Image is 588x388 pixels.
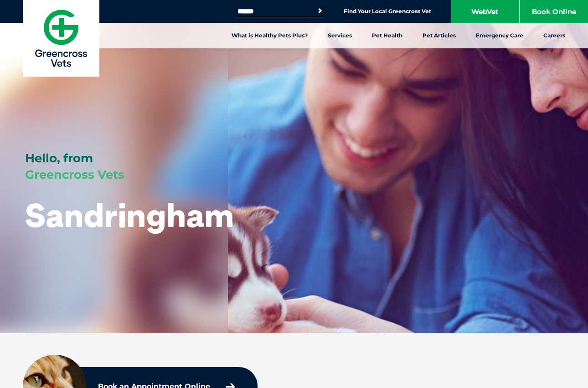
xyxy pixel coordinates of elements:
[315,6,325,16] button: Search
[25,197,234,233] h1: Sandringham
[466,23,533,48] a: Emergency Care
[318,23,362,48] a: Services
[344,8,431,15] a: Find Your Local Greencross Vet
[25,167,124,182] span: Greencross Vets
[413,23,466,48] a: Pet Articles
[533,23,575,48] a: Careers
[222,23,318,48] a: What is Healthy Pets Plus?
[362,23,413,48] a: Pet Health
[25,151,93,166] span: Hello, from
